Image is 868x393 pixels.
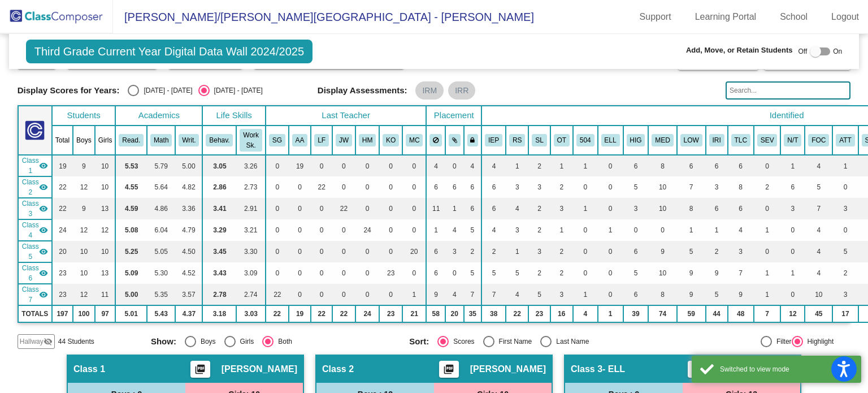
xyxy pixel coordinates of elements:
[601,134,620,146] button: ELL
[485,134,502,146] button: IEP
[39,226,48,235] mat-icon: visibility
[332,176,355,198] td: 0
[179,134,199,146] button: Writ.
[119,134,144,146] button: Read.
[402,176,426,198] td: 0
[506,176,528,198] td: 3
[355,176,379,198] td: 0
[236,262,265,284] td: 3.09
[147,262,175,284] td: 5.30
[426,241,445,262] td: 6
[202,198,236,219] td: 3.41
[236,176,265,198] td: 2.73
[426,106,481,126] th: Placement
[39,161,48,170] mat-icon: visibility
[506,155,528,176] td: 1
[481,219,506,241] td: 4
[677,219,706,241] td: 1
[506,198,528,219] td: 4
[528,198,550,219] td: 2
[573,126,598,155] th: 504 Plan
[445,219,464,241] td: 4
[731,134,750,146] button: TLC
[22,220,39,240] span: Class 4
[754,262,781,284] td: 1
[206,134,233,146] button: Behav.
[355,262,379,284] td: 0
[832,198,858,219] td: 3
[832,262,858,284] td: 2
[598,126,623,155] th: English Language Learner
[448,81,475,100] mat-chip: IRR
[550,198,573,219] td: 3
[113,8,534,26] span: [PERSON_NAME]/[PERSON_NAME][GEOGRAPHIC_DATA] - [PERSON_NAME]
[39,269,48,278] mat-icon: visibility
[22,177,39,197] span: Class 2
[379,155,402,176] td: 0
[95,126,116,155] th: Girls
[175,155,202,176] td: 5.00
[18,219,52,241] td: Holli Montrief - No Class Name
[726,81,850,100] input: Search...
[805,241,832,262] td: 4
[115,155,147,176] td: 5.53
[464,219,482,241] td: 5
[402,155,426,176] td: 0
[115,106,202,126] th: Academics
[754,126,781,155] th: Behavior: Severe
[332,219,355,241] td: 0
[52,176,73,198] td: 22
[631,8,680,26] a: Support
[623,262,649,284] td: 5
[445,198,464,219] td: 1
[289,126,311,155] th: Amanda Atkinson
[464,126,482,155] th: Keep with teacher
[598,176,623,198] td: 0
[52,106,116,126] th: Students
[402,219,426,241] td: 0
[832,176,858,198] td: 0
[805,219,832,241] td: 4
[379,262,402,284] td: 23
[836,134,854,146] button: ATT
[147,198,175,219] td: 4.86
[266,198,289,219] td: 0
[780,198,805,219] td: 3
[22,263,39,283] span: Class 6
[706,198,728,219] td: 6
[18,155,52,176] td: Amanda Atkinson - No Class Name
[52,241,73,262] td: 20
[289,262,311,284] td: 0
[648,241,676,262] td: 9
[332,241,355,262] td: 0
[210,85,263,96] div: [DATE] - [DATE]
[266,126,289,155] th: Sandy Gaffey
[292,134,308,146] button: AA
[550,241,573,262] td: 2
[355,241,379,262] td: 0
[528,262,550,284] td: 2
[402,241,426,262] td: 20
[379,241,402,262] td: 0
[52,262,73,284] td: 23
[402,198,426,219] td: 0
[573,262,598,284] td: 0
[623,198,649,219] td: 3
[832,241,858,262] td: 5
[706,219,728,241] td: 1
[598,219,623,241] td: 1
[379,126,402,155] th: Karrissa Olson
[481,241,506,262] td: 2
[686,45,793,56] span: Add, Move, or Retain Students
[757,134,778,146] button: SEV
[677,155,706,176] td: 6
[691,364,704,379] mat-icon: picture_as_pdf
[780,176,805,198] td: 6
[623,176,649,198] td: 5
[706,176,728,198] td: 3
[202,155,236,176] td: 3.05
[532,134,546,146] button: SL
[139,85,192,96] div: [DATE] - [DATE]
[805,155,832,176] td: 4
[706,126,728,155] th: Individualized Reading Intervention Plan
